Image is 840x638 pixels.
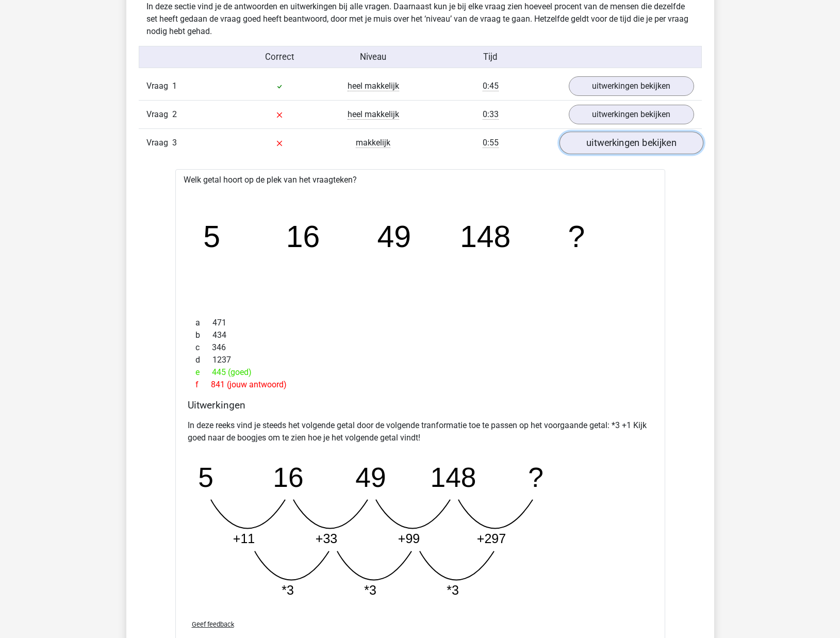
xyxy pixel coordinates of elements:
[188,419,653,444] p: In deze reeks vind je steeds het volgende getal door de volgende tranformatie toe te passen op he...
[172,138,177,148] span: 3
[139,1,702,38] div: In deze sectie vind je de antwoorden en uitwerkingen bij alle vragen. Daarnaast kun je bij elke v...
[195,354,212,366] span: d
[559,132,703,154] a: uitwerkingen bekijken
[198,462,213,493] tspan: 5
[195,317,212,329] span: a
[172,109,177,119] span: 2
[195,341,212,354] span: c
[483,81,499,91] span: 0:45
[528,462,543,493] tspan: ?
[420,51,561,63] div: Tijd
[315,531,337,546] tspan: +33
[203,220,220,254] tspan: 5
[483,109,499,120] span: 0:33
[188,399,653,411] h4: Uitwerkingen
[188,341,653,354] div: 346
[348,109,399,120] span: heel makkelijk
[569,76,694,96] a: uitwerkingen bekijken
[188,317,653,329] div: 471
[172,81,177,91] span: 1
[569,105,694,124] a: uitwerkingen bekijken
[430,462,476,493] tspan: 148
[146,80,172,92] span: Vraag
[195,366,212,379] span: e
[460,220,512,254] tspan: 148
[192,620,234,628] span: Geef feedback
[377,220,411,254] tspan: 49
[233,51,326,63] div: Correct
[146,108,172,121] span: Vraag
[233,531,254,546] tspan: +11
[195,329,212,341] span: b
[326,51,420,63] div: Niveau
[476,531,505,546] tspan: +297
[356,138,390,148] span: makkelijk
[286,220,320,254] tspan: 16
[355,462,386,493] tspan: 49
[348,81,399,91] span: heel makkelijk
[146,137,172,149] span: Vraag
[195,379,211,391] span: f
[188,366,653,379] div: 445 (goed)
[273,462,303,493] tspan: 16
[483,138,499,148] span: 0:55
[569,220,586,254] tspan: ?
[188,354,653,366] div: 1237
[188,379,653,391] div: 841 (jouw antwoord)
[398,531,419,546] tspan: +99
[188,329,653,341] div: 434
